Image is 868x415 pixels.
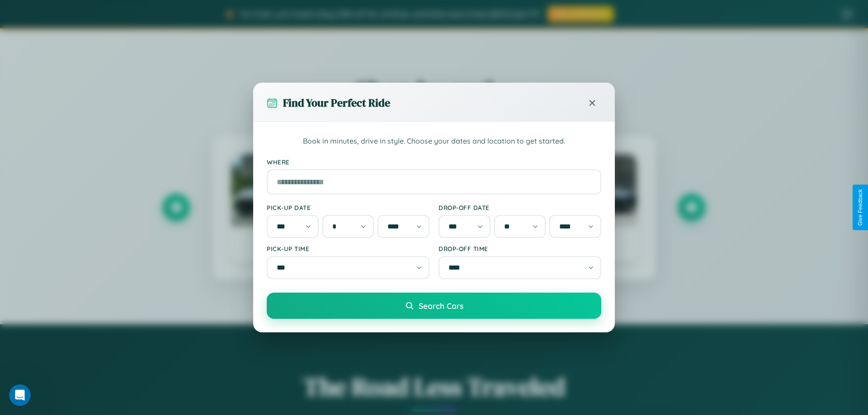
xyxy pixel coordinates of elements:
[267,158,601,166] label: Where
[267,245,429,252] label: Pick-up Time
[267,293,601,319] button: Search Cars
[267,135,601,147] p: Book in minutes, drive in style. Choose your dates and location to get started.
[439,245,601,252] label: Drop-off Time
[283,95,390,110] h3: Find Your Perfect Ride
[419,301,463,311] span: Search Cars
[439,204,601,211] label: Drop-off Date
[267,204,429,211] label: Pick-up Date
